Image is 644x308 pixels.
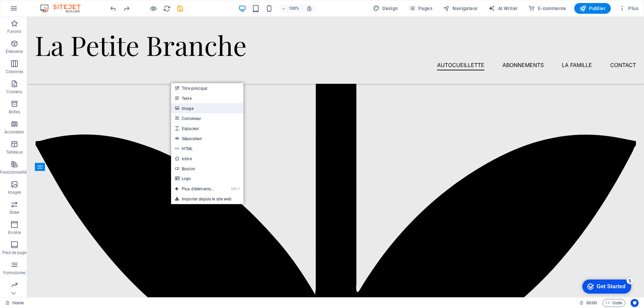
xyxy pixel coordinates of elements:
a: Titre principal [171,83,244,93]
span: AI Writer [488,5,518,12]
span: Design [373,5,398,12]
button: undo [109,4,117,12]
p: Accordéon [4,129,24,135]
i: Lors du redimensionnement, ajuster automatiquement le niveau de zoom en fonction de l'appareil sé... [306,5,312,11]
a: Texte [171,93,244,103]
i: Enregistrer (Ctrl+S) [176,5,184,12]
span: : [591,300,592,305]
p: Slider [9,210,20,215]
button: AI Writer [486,3,520,14]
i: ⏎ [237,187,240,191]
p: Tableaux [6,149,23,155]
p: Éléments [6,49,23,54]
button: save [176,4,184,12]
span: Plus [619,5,638,12]
a: HTML [171,143,244,153]
a: Cliquez pour annuler la sélection. Double-cliquez pour ouvrir Pages. [5,299,24,307]
a: Importer depuis le site web [171,194,244,204]
span: Code [605,299,622,307]
h6: Durée de la session [579,299,597,307]
i: Annuler : Modifier le lien (Ctrl+Z) [109,5,117,12]
a: Conteneur [171,113,244,123]
div: Get Started [20,7,49,13]
button: Usercentrics [631,299,639,307]
a: Icône [171,153,244,164]
span: E-commerce [528,5,566,12]
button: reload [163,4,171,12]
i: Refaire : Ajouter un élément (Ctrl+Y, ⌘+Y) [123,5,130,12]
p: En-tête [8,230,21,235]
div: Get Started 5 items remaining, 0% complete [5,3,54,17]
button: Pages [406,3,435,14]
p: Formulaires [3,270,25,275]
button: Navigateur [440,3,480,14]
button: Cliquez ici pour quitter le mode Aperçu et poursuivre l'édition. [149,4,157,12]
button: Plus [616,3,641,14]
a: Bouton [171,164,244,174]
h6: 100% [289,4,300,12]
span: Publier [580,5,605,12]
button: Code [602,299,625,307]
button: redo [122,4,130,12]
p: Colonnes [6,69,23,74]
a: Ctrl⏎Plus d'éléments... [171,184,218,194]
i: Ctrl [231,187,236,191]
p: Favoris [7,29,21,34]
button: 100% [279,4,303,12]
p: Contenu [6,89,22,95]
p: Pied de page [2,250,26,255]
img: Editor Logo [39,4,89,12]
a: Séparateur [171,133,244,143]
span: Pages [409,5,432,12]
button: Design [370,3,401,14]
i: Actualiser la page [163,5,171,12]
p: Images [8,190,21,195]
div: 5 [50,1,56,8]
span: 00 00 [586,299,597,307]
p: Boîtes [9,109,20,115]
a: Espaceur [171,123,244,133]
a: Logo [171,174,244,184]
span: Navigateur [443,5,478,12]
button: E-commerce [526,3,569,14]
button: Publier [574,3,611,14]
a: Image [171,103,244,113]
